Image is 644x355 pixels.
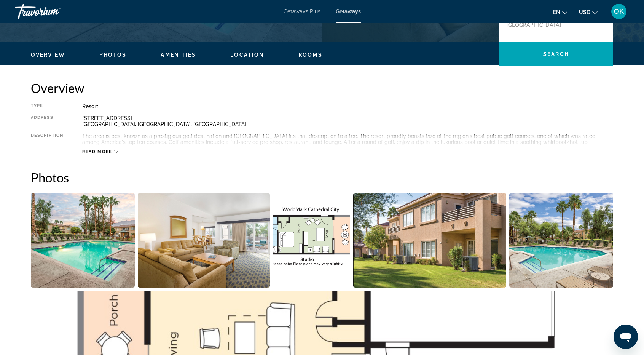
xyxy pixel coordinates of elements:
[298,51,322,58] button: Rooms
[31,51,65,58] button: Overview
[230,52,264,58] span: Location
[31,193,135,288] button: Open full-screen image slider
[161,52,196,58] span: Amenities
[15,2,91,21] a: Travorium
[82,103,613,109] div: Resort
[31,115,63,127] div: Address
[543,51,569,57] span: Search
[298,52,322,58] span: Rooms
[553,9,560,15] span: en
[609,3,629,19] button: User Menu
[99,52,127,58] span: Photos
[579,6,598,18] button: Change currency
[161,51,196,58] button: Amenities
[353,193,507,288] button: Open full-screen image slider
[579,9,590,15] span: USD
[31,170,613,185] h2: Photos
[284,8,320,14] a: Getaways Plus
[553,6,567,18] button: Change language
[82,115,613,127] div: [STREET_ADDRESS] [GEOGRAPHIC_DATA], [GEOGRAPHIC_DATA], [GEOGRAPHIC_DATA]
[31,103,63,109] div: Type
[31,133,63,145] div: Description
[614,325,638,349] iframe: Button to launch messaging window
[230,51,264,58] button: Location
[273,193,350,288] button: Open full-screen image slider
[509,193,613,288] button: Open full-screen image slider
[614,8,624,15] span: OK
[99,51,127,58] button: Photos
[31,52,65,58] span: Overview
[336,8,361,14] a: Getaways
[138,193,270,288] button: Open full-screen image slider
[82,149,112,154] span: Read more
[82,149,118,155] button: Read more
[82,133,613,145] div: The area is best known as a prestigious golf destination and [GEOGRAPHIC_DATA] fits that descript...
[31,80,613,96] h2: Overview
[499,42,613,66] button: Search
